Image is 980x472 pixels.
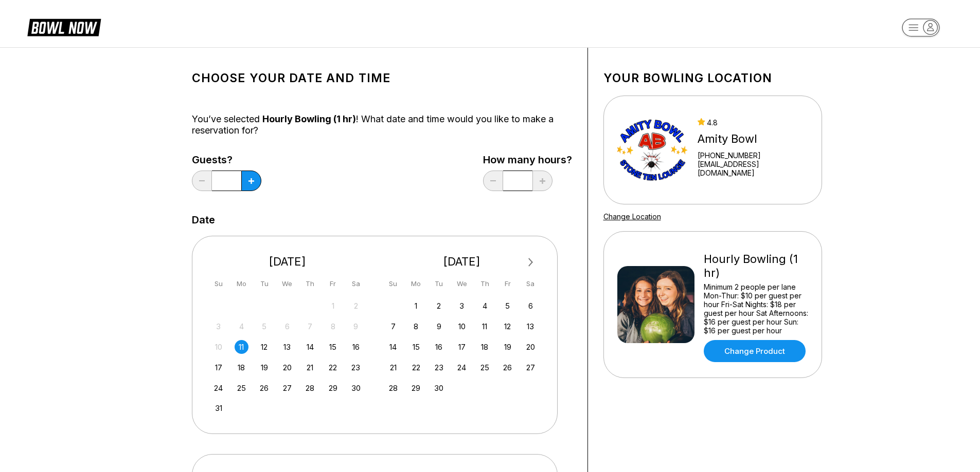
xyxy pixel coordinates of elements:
[235,381,248,395] div: Choose Monday, August 25th, 2025
[349,299,363,313] div: Not available Saturday, August 2nd, 2025
[524,299,538,313] div: Choose Saturday, September 6th, 2025
[455,277,469,291] div: We
[326,340,340,354] div: Choose Friday, August 15th, 2025
[478,319,492,333] div: Choose Thursday, September 11th, 2025
[303,361,317,374] div: Choose Thursday, August 21st, 2025
[704,340,806,362] a: Change Product
[349,361,363,374] div: Choose Saturday, August 23rd, 2025
[382,255,542,269] div: [DATE]
[386,361,400,374] div: Choose Sunday, September 21st, 2025
[326,299,340,313] div: Not available Friday, August 1st, 2025
[192,114,572,136] div: You’ve selected ! What date and time would you like to make a reservation for?
[524,319,538,333] div: Choose Saturday, September 13th, 2025
[409,340,423,354] div: Choose Monday, September 15th, 2025
[432,381,446,395] div: Choose Tuesday, September 30th, 2025
[211,401,225,415] div: Choose Sunday, August 31st, 2025
[210,298,365,416] div: month 2025-08
[386,319,400,333] div: Choose Sunday, September 7th, 2025
[704,252,808,280] div: Hourly Bowling (1 hr)
[326,319,340,333] div: Not available Friday, August 8th, 2025
[385,298,539,395] div: month 2025-09
[523,254,539,271] button: Next Month
[211,361,225,374] div: Choose Sunday, August 17th, 2025
[501,299,514,313] div: Choose Friday, September 5th, 2025
[192,71,572,85] h1: Choose your Date and time
[280,319,294,333] div: Not available Wednesday, August 6th, 2025
[524,361,538,374] div: Choose Saturday, September 27th, 2025
[524,340,538,354] div: Choose Saturday, September 20th, 2025
[478,340,492,354] div: Choose Thursday, September 18th, 2025
[478,299,492,313] div: Choose Thursday, September 4th, 2025
[409,319,423,333] div: Choose Monday, September 8th, 2025
[235,277,248,291] div: Mo
[208,255,367,269] div: [DATE]
[432,361,446,374] div: Choose Tuesday, September 23rd, 2025
[326,381,340,395] div: Choose Friday, August 29th, 2025
[483,154,572,165] label: How many hours?
[386,381,400,395] div: Choose Sunday, September 28th, 2025
[235,319,248,333] div: Not available Monday, August 4th, 2025
[501,319,514,333] div: Choose Friday, September 12th, 2025
[257,361,271,374] div: Choose Tuesday, August 19th, 2025
[192,214,215,225] label: Date
[698,132,808,146] div: Amity Bowl
[432,277,446,291] div: Tu
[455,319,469,333] div: Choose Wednesday, September 10th, 2025
[303,277,317,291] div: Th
[280,381,294,395] div: Choose Wednesday, August 27th, 2025
[409,381,423,395] div: Choose Monday, September 29th, 2025
[257,277,271,291] div: Tu
[409,277,423,291] div: Mo
[235,340,248,354] div: Choose Monday, August 11th, 2025
[455,361,469,374] div: Choose Wednesday, September 24th, 2025
[211,319,225,333] div: Not available Sunday, August 3rd, 2025
[303,381,317,395] div: Choose Thursday, August 28th, 2025
[235,361,248,374] div: Choose Monday, August 18th, 2025
[603,71,822,85] h1: Your bowling location
[455,340,469,354] div: Choose Wednesday, September 17th, 2025
[501,340,514,354] div: Choose Friday, September 19th, 2025
[326,361,340,374] div: Choose Friday, August 22nd, 2025
[280,277,294,291] div: We
[349,277,363,291] div: Sa
[349,319,363,333] div: Not available Saturday, August 9th, 2025
[478,361,492,374] div: Choose Thursday, September 25th, 2025
[386,340,400,354] div: Choose Sunday, September 14th, 2025
[698,160,808,177] a: [EMAIL_ADDRESS][DOMAIN_NAME]
[432,319,446,333] div: Choose Tuesday, September 9th, 2025
[303,340,317,354] div: Choose Thursday, August 14th, 2025
[280,361,294,374] div: Choose Wednesday, August 20th, 2025
[455,299,469,313] div: Choose Wednesday, September 3rd, 2025
[257,319,271,333] div: Not available Tuesday, August 5th, 2025
[698,118,808,127] div: 4.8
[262,114,356,124] span: Hourly Bowling (1 hr)
[432,299,446,313] div: Choose Tuesday, September 2nd, 2025
[211,340,225,354] div: Not available Sunday, August 10th, 2025
[409,361,423,374] div: Choose Monday, September 22nd, 2025
[698,151,808,160] div: [PHONE_NUMBER]
[617,111,689,188] img: Amity Bowl
[501,361,514,374] div: Choose Friday, September 26th, 2025
[280,340,294,354] div: Choose Wednesday, August 13th, 2025
[349,340,363,354] div: Choose Saturday, August 16th, 2025
[617,266,694,343] img: Hourly Bowling (1 hr)
[303,319,317,333] div: Not available Thursday, August 7th, 2025
[257,381,271,395] div: Choose Tuesday, August 26th, 2025
[409,299,423,313] div: Choose Monday, September 1st, 2025
[349,381,363,395] div: Choose Saturday, August 30th, 2025
[386,277,400,291] div: Su
[501,277,514,291] div: Fr
[478,277,492,291] div: Th
[704,282,808,335] div: Minimum 2 people per lane Mon-Thur: $10 per guest per hour Fri-Sat Nights: $18 per guest per hour...
[211,381,225,395] div: Choose Sunday, August 24th, 2025
[524,277,538,291] div: Sa
[432,340,446,354] div: Choose Tuesday, September 16th, 2025
[211,277,225,291] div: Su
[603,212,661,221] a: Change Location
[257,340,271,354] div: Choose Tuesday, August 12th, 2025
[192,154,261,165] label: Guests?
[326,277,340,291] div: Fr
